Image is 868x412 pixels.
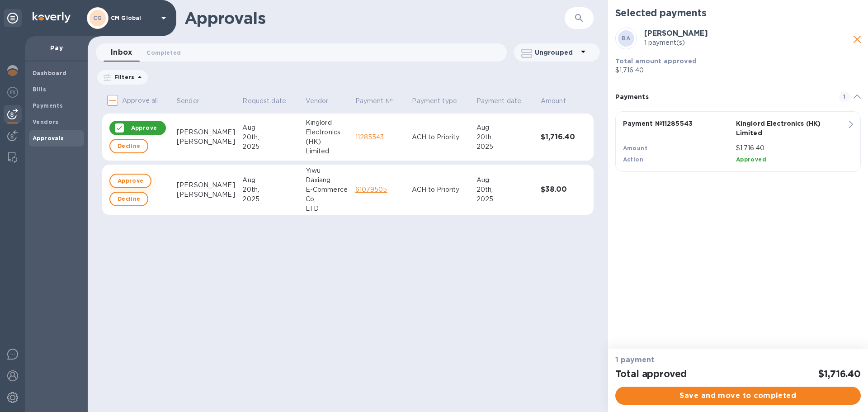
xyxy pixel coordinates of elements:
div: 2025 [476,194,533,204]
b: Payment № 11285543 [623,120,693,127]
p: Request date [242,96,286,106]
div: 20th, [242,185,298,194]
b: Vendors [33,118,59,125]
span: 1 [839,91,850,102]
h3: $38.00 [541,185,575,194]
div: Aug [476,123,533,133]
b: Payments [33,102,63,109]
div: Payments1 [615,82,861,111]
b: Bills [33,86,46,93]
div: 2025 [242,142,298,152]
p: Payment type [412,96,457,106]
span: Request date [242,96,298,106]
span: Decline [118,194,140,204]
p: Payment № [355,96,393,106]
a: 61079505 [355,186,387,193]
a: 11285543 [355,133,384,141]
b: Amount [623,145,647,152]
h2: Total approved [615,368,687,379]
b: CG [93,14,102,21]
button: Save and move to completed [615,387,861,405]
div: Yiwu [306,166,348,175]
p: Ungrouped [535,48,578,57]
p: Sender [177,96,199,106]
p: CM Global [111,15,156,21]
span: Payment date [476,96,533,106]
button: Decline [109,139,148,153]
p: $1,716.40 [736,143,845,153]
p: Filters [111,73,134,81]
p: ACH to Priority [412,185,469,194]
p: ACH to Priority [412,133,469,142]
p: Amount [541,96,566,106]
b: Total amount approved [615,57,697,65]
span: Save and move to completed [623,390,854,401]
div: Aug [242,175,298,185]
div: [PERSON_NAME] [177,128,235,137]
div: Electronics [306,128,348,137]
span: Payment № [355,96,405,106]
span: Sender [177,96,211,106]
div: Aug [242,123,298,133]
img: Foreign exchange [7,87,18,98]
div: 20th, [242,133,298,142]
div: Daxiang [306,175,348,185]
p: Pay [33,43,80,52]
h1: Approvals [184,9,512,28]
span: Approve [118,175,143,186]
div: [PERSON_NAME] [177,190,235,199]
b: [PERSON_NAME] [644,29,708,38]
span: Inbox [111,46,132,59]
div: 20th, [476,185,533,194]
div: Limited [306,147,348,156]
b: Kinglord Electronics (HK) Limited [736,120,821,137]
div: (HK) [306,137,348,147]
h3: $1,716.40 [541,133,575,142]
div: Co, [306,194,348,204]
h2: Selected payments [615,7,707,19]
h3: 1 payment [615,356,861,365]
span: Decline [118,141,140,152]
button: Approve [109,174,151,188]
div: Unpin categories [4,9,22,27]
button: Decline [109,192,148,206]
div: [PERSON_NAME] [177,137,235,147]
div: Payment №11285543Kinglord Electronics (HK) LimitedAmount$1,716.40ActionApproved [623,119,853,164]
p: Payment date [476,96,522,106]
b: BA [622,35,630,42]
div: 2025 [476,142,533,152]
p: Approve all [122,96,158,105]
div: Aug [476,175,533,185]
div: 20th, [476,133,533,142]
span: Vendor [306,96,340,106]
div: E-Commerce [306,185,348,194]
b: Dashboard [33,70,67,76]
div: [PERSON_NAME] [177,180,235,190]
p: $1,716.40 [615,66,861,75]
img: Logo [33,12,71,23]
p: 1 payment(s) [644,38,854,47]
b: Approved [736,156,766,163]
b: Approve [131,124,157,131]
b: Action [623,156,643,163]
p: Vendor [306,96,329,106]
b: Approvals [33,135,64,142]
div: Kinglord [306,118,348,128]
span: Payment type [412,96,469,106]
div: 2025 [242,194,298,204]
div: LTD [306,204,348,213]
span: Completed [146,48,181,57]
b: Payments [615,93,649,100]
h2: $1,716.40 [818,368,861,379]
